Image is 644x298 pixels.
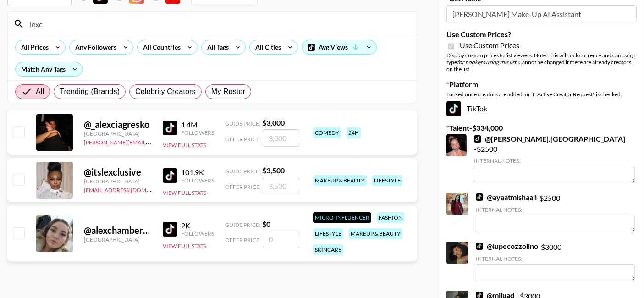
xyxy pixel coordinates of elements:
[474,157,635,164] div: Internal Notes:
[60,86,120,97] span: Trending (Brands)
[163,222,177,237] img: TikTok
[313,175,367,186] div: makeup & beauty
[476,243,483,250] img: TikTok
[372,175,402,186] div: lifestyle
[225,136,261,143] span: Offer Price:
[476,193,635,232] div: - $ 2500
[24,17,411,31] input: Search by User Name
[181,129,214,136] div: Followers
[181,230,214,237] div: Followers
[84,166,152,178] div: @ itslexclusive
[84,137,220,146] a: [PERSON_NAME][EMAIL_ADDRESS][DOMAIN_NAME]
[446,123,637,132] label: Talent - $ 334,000
[313,228,343,239] div: lifestyle
[70,40,118,54] div: Any Followers
[36,86,44,97] span: All
[163,168,177,183] img: TikTok
[225,221,260,228] span: Guide Price:
[138,40,182,54] div: All Countries
[211,86,245,97] span: My Roster
[347,127,361,138] div: 24h
[262,166,285,175] strong: $ 3,500
[377,212,404,223] div: fashion
[16,40,50,54] div: All Prices
[225,120,260,127] span: Guide Price:
[313,244,343,255] div: skincare
[135,86,196,97] span: Celebrity Creators
[163,243,206,249] button: View Full Stats
[262,220,270,228] strong: $ 0
[202,40,231,54] div: All Tags
[476,206,635,213] div: Internal Notes:
[163,142,206,149] button: View Full Stats
[476,193,537,202] a: @ayaatmishaall
[446,101,461,116] img: TikTok
[474,134,625,143] a: @[PERSON_NAME].[GEOGRAPHIC_DATA]
[446,52,637,72] div: Display custom prices to list viewers. Note: This will lock currency and campaign type . Cannot b...
[263,231,299,248] input: 0
[263,177,299,194] input: 3,500
[84,130,152,137] div: [GEOGRAPHIC_DATA]
[476,242,538,251] a: @lupecozzolino
[262,118,285,127] strong: $ 3,000
[225,183,261,190] span: Offer Price:
[16,62,82,76] div: Match Any Tags
[302,40,376,54] div: Avg Views
[476,193,483,201] img: TikTok
[250,40,283,54] div: All Cities
[349,228,402,239] div: makeup & beauty
[474,135,481,143] img: TikTok
[313,212,371,223] div: Micro-Influencer
[476,255,635,262] div: Internal Notes:
[84,119,152,130] div: @ _alexciagresko
[225,168,260,175] span: Guide Price:
[84,225,152,236] div: @ alexchamberlain6
[460,41,519,50] span: Use Custom Prices
[181,168,214,177] div: 101.9K
[181,221,214,230] div: 2K
[446,30,637,39] label: Use Custom Prices?
[163,121,177,135] img: TikTok
[446,91,637,98] div: Locked once creators are added, or if "Active Creator Request" is checked.
[84,185,176,193] a: [EMAIL_ADDRESS][DOMAIN_NAME]
[263,129,299,147] input: 3,000
[446,80,637,89] label: Platform
[84,236,152,243] div: [GEOGRAPHIC_DATA]
[446,101,637,116] div: TikTok
[181,177,214,184] div: Followers
[163,189,206,196] button: View Full Stats
[84,178,152,185] div: [GEOGRAPHIC_DATA]
[181,120,214,129] div: 1.4M
[476,242,635,281] div: - $ 3000
[474,134,635,183] div: - $ 2500
[225,237,261,243] span: Offer Price:
[313,127,341,138] div: comedy
[457,59,516,66] em: for bookers using this list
